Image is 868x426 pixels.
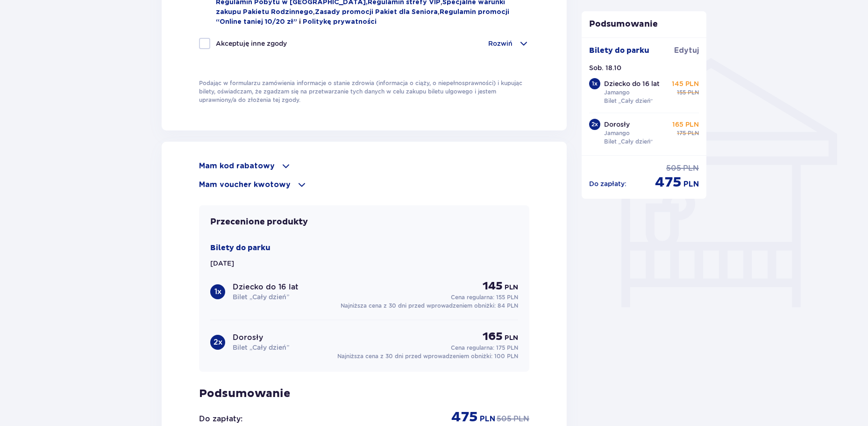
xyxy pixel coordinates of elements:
[299,19,303,25] span: i
[655,173,682,191] span: 475
[337,352,518,361] p: Najniższa cena z 30 dni przed wprowadzeniem obniżki:
[233,343,289,352] p: Bilet „Cały dzień”
[233,292,289,302] p: Bilet „Cały dzień”
[210,243,270,253] p: Bilety do parku
[505,283,518,292] span: PLN
[604,79,660,88] p: Dziecko do 16 lat
[604,97,653,105] p: Bilet „Cały dzień”
[483,330,503,344] span: 165
[341,302,518,310] p: Najniższa cena z 30 dni przed wprowadzeniem obniżki:
[496,294,518,301] span: 155 PLN
[451,293,518,302] p: Cena regularna:
[604,137,653,146] p: Bilet „Cały dzień”
[303,19,377,25] a: Politykę prywatności
[677,129,686,137] span: 175
[677,88,686,97] span: 155
[497,414,512,424] span: 505
[589,119,600,130] div: 2 x
[210,259,234,268] p: [DATE]
[451,408,478,426] span: 475
[688,88,699,97] span: PLN
[451,344,518,352] p: Cena regularna:
[199,387,529,401] p: Podsumowanie
[216,39,287,48] p: Akceptuję inne zgody
[589,45,649,56] p: Bilety do parku
[315,9,438,15] a: Zasady promocji Pakiet dla Seniora
[199,79,529,104] p: Podając w formularzu zamówienia informacje o stanie zdrowia (informacja o ciąży, o niepełnosprawn...
[496,344,518,351] span: 175 PLN
[683,179,699,189] span: PLN
[199,414,242,424] p: Do zapłaty :
[666,163,681,173] span: 505
[589,179,626,188] p: Do zapłaty :
[589,63,621,72] p: Sob. 18.10
[672,79,699,88] p: 145 PLN
[494,353,518,360] span: 100 PLN
[199,161,275,171] p: Mam kod rabatowy
[589,78,600,89] div: 1 x
[480,414,495,424] span: PLN
[210,335,225,350] div: 2 x
[604,88,630,97] p: Jamango
[210,284,225,299] div: 1 x
[483,279,503,293] span: 145
[488,39,512,48] p: Rozwiń
[498,302,518,309] span: 84 PLN
[604,129,630,137] p: Jamango
[672,120,699,129] p: 165 PLN
[233,282,299,292] p: Dziecko do 16 lat
[688,129,699,137] span: PLN
[683,163,699,173] span: PLN
[582,19,707,30] p: Podsumowanie
[674,45,699,56] span: Edytuj
[233,332,263,343] p: Dorosły
[513,414,529,424] span: PLN
[604,120,630,129] p: Dorosły
[199,180,291,190] p: Mam voucher kwotowy
[210,217,308,228] p: Przecenione produkty
[505,333,518,343] span: PLN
